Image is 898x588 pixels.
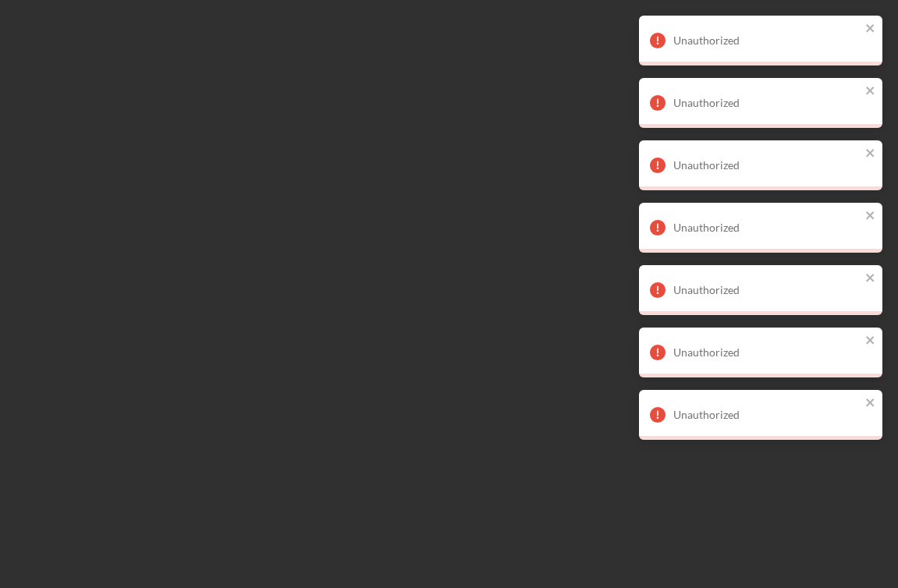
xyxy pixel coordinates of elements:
div: Unauthorized [673,221,861,234]
button: close [865,22,876,37]
button: close [865,147,876,161]
div: Unauthorized [673,346,861,359]
div: Unauthorized [673,159,861,172]
button: close [865,334,876,349]
div: Unauthorized [673,284,861,296]
button: close [865,209,876,224]
button: close [865,84,876,99]
div: Unauthorized [673,409,861,421]
button: close [865,271,876,286]
div: Unauthorized [673,34,861,47]
div: Unauthorized [673,97,861,109]
button: close [865,396,876,411]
